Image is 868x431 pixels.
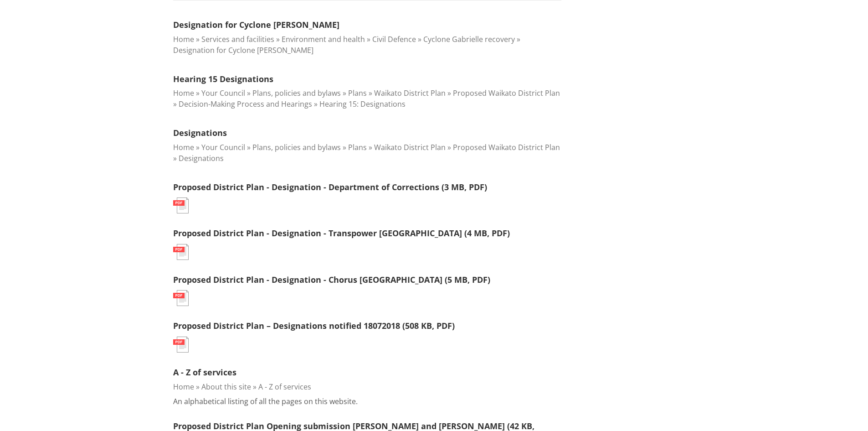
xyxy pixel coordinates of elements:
a: Home [173,382,194,392]
a: Hearing 15 Designations [173,73,273,84]
a: Home [173,88,194,98]
iframe: Messenger Launcher [826,393,859,426]
a: Hearing 15: Designations [319,99,406,109]
a: Home [173,142,194,152]
a: Proposed Waikato District Plan [453,142,560,152]
a: Waikato District Plan [374,142,446,152]
a: A - Z of services [258,382,311,392]
a: Designation for Cyclone [PERSON_NAME] [173,45,313,55]
a: Proposed Waikato District Plan [453,88,560,98]
img: document-pdf.svg [173,290,189,306]
a: Cyclone Gabrielle recovery [423,34,515,44]
a: Designation for Cyclone [PERSON_NAME] [173,19,339,30]
a: Proposed District Plan - Designation - Transpower [GEOGRAPHIC_DATA] (4 MB, PDF) [173,228,510,239]
a: Waikato District Plan [374,88,446,98]
a: Environment and health [282,34,365,44]
a: Designations [179,153,224,163]
a: Your Council [201,88,245,98]
a: About this site [201,382,251,392]
a: Designations [173,127,227,138]
a: Services and facilities [201,34,274,44]
a: Plans [348,88,367,98]
a: Plans [348,142,367,152]
a: Home [173,34,194,44]
a: Your Council [201,142,245,152]
a: Plans, policies and bylaws [252,88,341,98]
img: document-pdf.svg [173,244,189,260]
a: Civil Defence [372,34,416,44]
p: An alphabetical listing of all the pages on this website. [173,396,358,407]
img: document-pdf.svg [173,337,189,353]
a: A - Z of services [173,367,236,378]
a: Plans, policies and bylaws [252,142,341,152]
a: Decision-Making Process and Hearings [179,99,312,109]
img: document-pdf.svg [173,197,189,213]
a: Proposed District Plan - Designation - Department of Corrections (3 MB, PDF) [173,182,487,192]
a: Proposed District Plan - Designation - Chorus [GEOGRAPHIC_DATA] (5 MB, PDF) [173,274,490,285]
a: Proposed District Plan – Designations notified 18072018 (508 KB, PDF) [173,320,455,331]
